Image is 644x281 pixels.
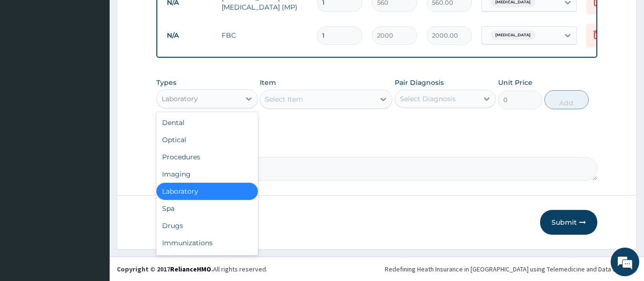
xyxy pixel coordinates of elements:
[385,264,637,274] div: Redefining Heath Insurance in [GEOGRAPHIC_DATA] using Telemedicine and Data Science!
[5,183,182,217] textarea: Type your message and hit 'Enter'
[217,26,312,45] td: FBC
[395,78,444,87] label: Pair Diagnosis
[18,48,39,72] img: d_794563401_company_1708531726252_794563401
[260,78,276,87] label: Item
[156,79,176,87] label: Types
[162,94,198,104] div: Laboratory
[50,53,160,66] div: Chat with us now
[156,251,258,269] div: Others
[156,217,258,234] div: Drugs
[400,94,456,104] div: Select Diagnosis
[117,265,213,273] strong: Copyright © 2017 .
[544,90,589,109] button: Add
[491,31,535,40] span: [MEDICAL_DATA]
[156,183,258,200] div: Laboratory
[156,144,598,152] label: Comment
[162,27,217,44] td: N/A
[540,210,597,235] button: Submit
[156,114,258,131] div: Dental
[156,234,258,251] div: Immunizations
[110,257,644,281] footer: All rights reserved.
[170,265,211,273] a: RelianceHMO
[156,148,258,166] div: Procedures
[265,94,303,104] div: Select Item
[55,82,132,178] span: We're online!
[156,131,258,148] div: Optical
[156,200,258,217] div: Spa
[156,5,179,28] div: Minimize live chat window
[156,166,258,183] div: Imaging
[498,78,532,87] label: Unit Price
